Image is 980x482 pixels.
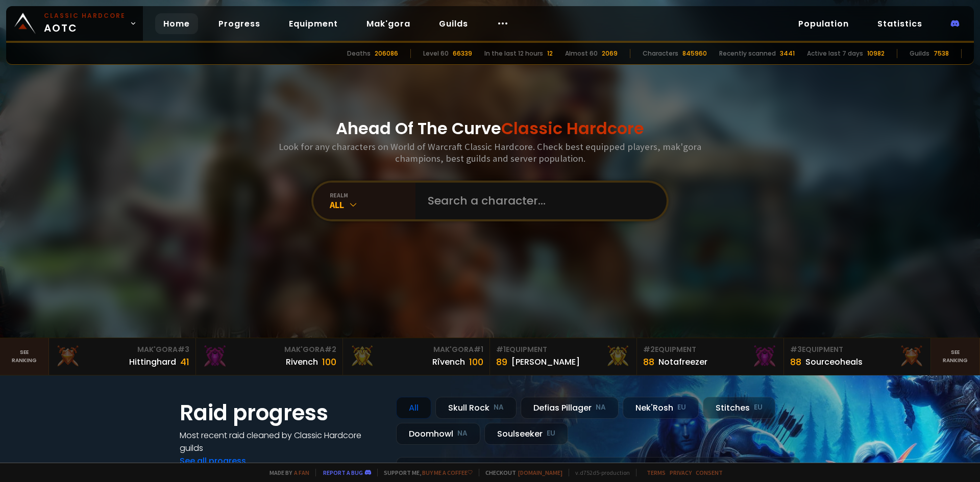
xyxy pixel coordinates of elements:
[780,49,795,58] div: 3441
[677,402,686,413] small: EU
[910,49,929,58] div: Guilds
[375,49,398,58] div: 206086
[55,344,189,355] div: Mak'Gora
[807,49,863,58] div: Active last 7 days
[423,49,449,58] div: Level 60
[457,428,468,439] small: NA
[643,344,655,354] span: # 2
[511,356,580,368] div: [PERSON_NAME]
[479,469,562,476] span: Checkout
[178,344,189,354] span: # 3
[521,397,619,419] div: Defias Pillager
[643,355,654,369] div: 88
[453,49,472,58] div: 66339
[547,428,555,439] small: EU
[286,356,318,368] div: Rivench
[496,344,630,355] div: Equipment
[330,199,415,211] div: All
[547,49,553,58] div: 12
[565,49,598,58] div: Almost 60
[202,344,336,355] div: Mak'Gora
[358,13,419,34] a: Mak'gora
[431,13,476,34] a: Guilds
[377,469,473,476] span: Support me,
[496,344,506,354] span: # 1
[790,344,802,354] span: # 3
[469,355,483,369] div: 100
[155,13,198,34] a: Home
[180,455,246,467] a: See all progress
[196,338,343,375] a: Mak'Gora#2Rivench100
[325,344,336,354] span: # 2
[432,356,465,368] div: Rîvench
[501,117,644,140] span: Classic Hardcore
[281,13,346,34] a: Equipment
[623,397,699,419] div: Nek'Rosh
[790,344,924,355] div: Equipment
[754,402,763,413] small: EU
[180,429,384,454] h4: Most recent raid cleaned by Classic Hardcore guilds
[496,355,507,369] div: 89
[484,423,568,445] div: Soulseeker
[347,49,371,58] div: Deaths
[790,355,801,369] div: 88
[435,397,517,419] div: Skull Rock
[867,49,885,58] div: 10982
[869,13,930,34] a: Statistics
[275,141,705,164] h3: Look for any characters on World of Warcraft Classic Hardcore. Check best equipped players, mak'g...
[784,338,931,375] a: #3Equipment88Sourceoheals
[719,49,776,58] div: Recently scanned
[210,13,268,34] a: Progress
[490,338,637,375] a: #1Equipment89[PERSON_NAME]
[643,49,678,58] div: Characters
[330,191,415,199] div: realm
[602,49,618,58] div: 2069
[931,338,980,375] a: Seeranking
[670,469,692,476] a: Privacy
[474,344,483,354] span: # 1
[422,183,654,219] input: Search a character...
[934,49,949,58] div: 7538
[658,356,707,368] div: Notafreezer
[129,356,176,368] div: Hittinghard
[682,49,707,58] div: 845960
[518,469,562,476] a: [DOMAIN_NAME]
[637,338,784,375] a: #2Equipment88Notafreezer
[263,469,309,476] span: Made by
[703,397,775,419] div: Stitches
[336,116,644,141] h1: Ahead Of The Curve
[396,423,480,445] div: Doomhowl
[596,402,606,413] small: NA
[322,355,336,369] div: 100
[647,469,666,476] a: Terms
[6,6,143,41] a: Classic HardcoreAOTC
[323,469,363,476] a: Report a bug
[422,469,473,476] a: Buy me a coffee
[180,397,384,429] h1: Raid progress
[294,469,309,476] a: a fan
[484,49,543,58] div: In the last 12 hours
[805,356,863,368] div: Sourceoheals
[49,338,196,375] a: Mak'Gora#3Hittinghard41
[643,344,777,355] div: Equipment
[790,13,857,34] a: Population
[696,469,723,476] a: Consent
[180,355,189,369] div: 41
[44,11,126,36] span: AOTC
[569,469,630,476] span: v. d752d5 - production
[44,11,126,20] small: Classic Hardcore
[396,397,431,419] div: All
[349,344,483,355] div: Mak'Gora
[343,338,490,375] a: Mak'Gora#1Rîvench100
[494,402,504,413] small: NA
